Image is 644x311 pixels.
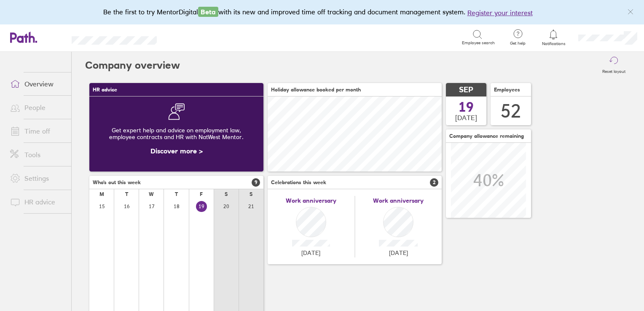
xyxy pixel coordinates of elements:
[3,170,71,187] a: Settings
[150,147,203,155] a: Discover more >
[3,75,71,92] a: Overview
[389,249,408,256] span: [DATE]
[373,197,424,204] span: Work anniversary
[3,99,71,116] a: People
[250,191,252,197] div: S
[103,7,541,18] div: Be the first to try MentorDigital with its new and improved time off tracking and document manage...
[597,67,631,74] label: Reset layout
[462,40,495,46] span: Employee search
[125,191,128,197] div: T
[455,114,477,121] span: [DATE]
[149,191,154,197] div: W
[301,249,320,256] span: [DATE]
[494,87,520,93] span: Employees
[459,86,473,94] span: SEP
[3,123,71,139] a: Time off
[540,29,567,46] a: Notifications
[175,191,178,197] div: T
[504,41,531,46] span: Get help
[449,133,524,139] span: Company allowance remaining
[3,193,71,210] a: HR advice
[271,180,326,185] span: Celebrations this week
[597,52,631,79] button: Reset layout
[180,33,201,41] div: Search
[96,120,257,147] div: Get expert help and advice on employment law, employee contracts and HR with NatWest Mentor.
[93,87,117,93] span: HR advice
[99,191,104,197] div: M
[286,197,336,204] span: Work anniversary
[540,41,567,46] span: Notifications
[85,52,180,79] h2: Company overview
[467,8,533,18] button: Register your interest
[501,100,521,122] div: 52
[198,7,218,17] span: Beta
[271,87,361,93] span: Holiday allowance booked per month
[3,146,71,163] a: Tools
[225,191,228,197] div: S
[459,100,474,114] span: 19
[430,178,438,187] span: 2
[200,191,203,197] div: F
[252,178,260,187] span: 9
[93,180,141,185] span: Who's out this week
